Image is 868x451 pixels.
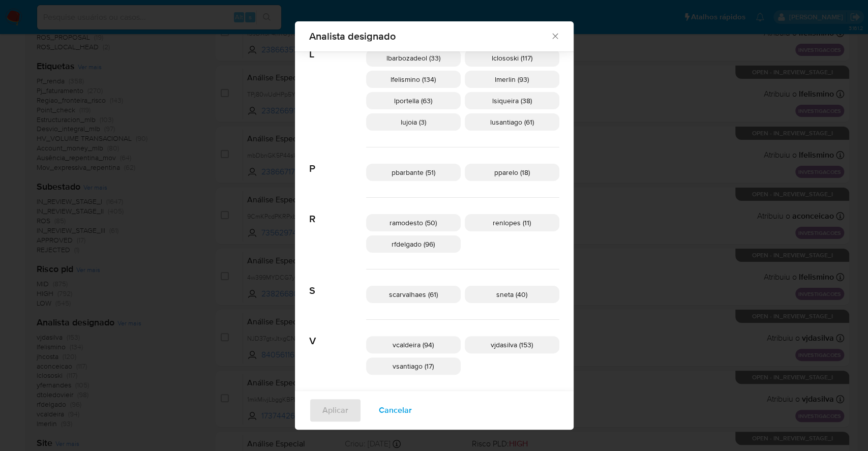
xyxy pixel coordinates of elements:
[366,49,461,67] div: lbarbozadeol (33)
[392,167,435,177] span: pbarbante (51)
[465,214,559,231] div: renlopes (11)
[465,49,559,67] div: lclososki (117)
[379,399,412,422] span: Cancelar
[465,164,559,181] div: pparelo (18)
[390,218,437,228] span: ramodesto (50)
[394,96,432,106] span: lportella (63)
[391,74,436,84] span: lfelismino (134)
[490,117,534,127] span: lusantiago (61)
[366,336,461,353] div: vcaldeira (94)
[389,289,438,299] span: scarvalhaes (61)
[366,92,461,109] div: lportella (63)
[495,74,529,84] span: lmerlin (93)
[366,113,461,131] div: lujoia (3)
[366,286,461,303] div: scarvalhaes (61)
[494,167,530,177] span: pparelo (18)
[392,239,435,249] span: rfdelgado (96)
[309,147,366,175] span: P
[496,289,527,299] span: sneta (40)
[465,113,559,131] div: lusantiago (61)
[550,31,559,40] button: Fechar
[465,92,559,109] div: lsiqueira (38)
[366,71,461,88] div: lfelismino (134)
[309,320,366,347] span: V
[366,214,461,231] div: ramodesto (50)
[309,269,366,297] span: S
[366,164,461,181] div: pbarbante (51)
[401,117,426,127] span: lujoia (3)
[465,336,559,353] div: vjdasilva (153)
[366,398,425,423] button: Cancelar
[493,218,531,228] span: renlopes (11)
[465,286,559,303] div: sneta (40)
[393,361,434,371] span: vsantiago (17)
[393,340,434,350] span: vcaldeira (94)
[492,96,532,106] span: lsiqueira (38)
[309,31,551,41] span: Analista designado
[386,53,440,63] span: lbarbozadeol (33)
[465,71,559,88] div: lmerlin (93)
[366,235,461,253] div: rfdelgado (96)
[491,340,533,350] span: vjdasilva (153)
[492,53,532,63] span: lclososki (117)
[366,357,461,375] div: vsantiago (17)
[309,198,366,225] span: R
